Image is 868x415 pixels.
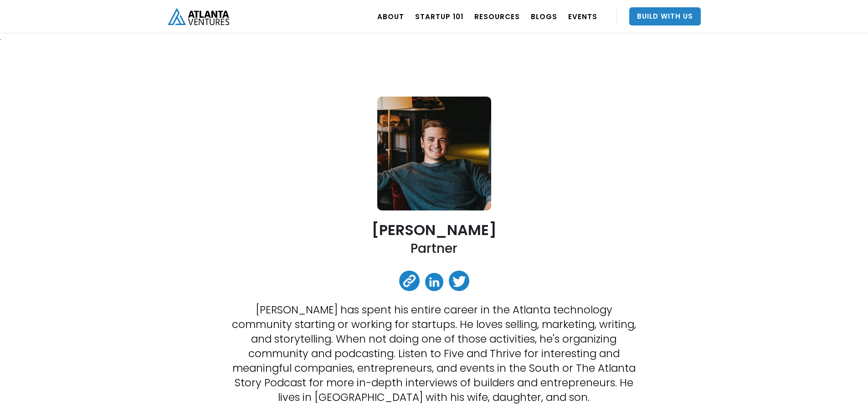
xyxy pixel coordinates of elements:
[629,7,701,26] a: Build With Us
[372,222,497,238] h2: [PERSON_NAME]
[474,4,520,29] a: RESOURCES
[411,240,457,257] h2: Partner
[231,302,637,405] p: [PERSON_NAME] has spent his entire career in the Atlanta technology community starting or working...
[568,4,597,29] a: EVENTS
[377,4,404,29] a: ABOUT
[415,4,463,29] a: Startup 101
[531,4,557,29] a: BLOGS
